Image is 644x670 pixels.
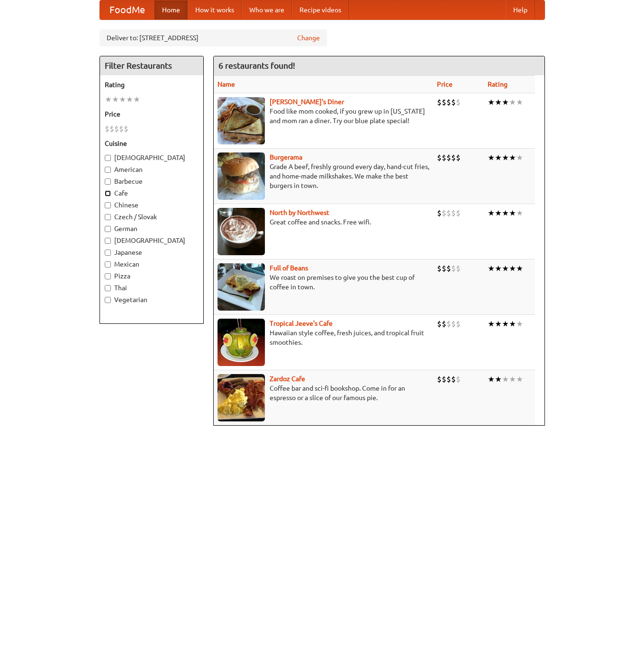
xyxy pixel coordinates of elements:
[446,263,451,274] li: $
[437,374,442,384] li: $
[495,374,502,384] li: ★
[437,97,442,107] li: $
[105,179,111,185] input: Barbecue
[456,319,461,329] li: $
[495,263,502,274] li: ★
[437,152,442,163] li: $
[456,97,461,107] li: $
[105,250,111,256] input: Japanese
[218,208,265,255] img: north.jpg
[105,94,112,105] li: ★
[516,97,523,107] li: ★
[442,319,446,329] li: $
[270,98,344,106] a: [PERSON_NAME]'s Diner
[451,374,456,384] li: $
[437,263,442,274] li: $
[502,97,509,107] li: ★
[442,152,446,163] li: $
[456,152,461,163] li: $
[154,0,188,19] a: Home
[516,374,523,384] li: ★
[218,374,265,421] img: zardoz.jpg
[124,124,128,134] li: $
[105,283,199,293] label: Thai
[105,167,111,173] input: American
[188,0,242,19] a: How it works
[509,263,516,274] li: ★
[119,124,124,134] li: $
[133,94,140,105] li: ★
[270,264,308,272] a: Full of Beans
[437,319,442,329] li: $
[105,177,199,186] label: Barbecue
[502,263,509,274] li: ★
[516,319,523,329] li: ★
[105,165,199,174] label: American
[270,153,302,161] a: Burgerama
[446,319,451,329] li: $
[442,374,446,384] li: $
[446,97,451,107] li: $
[105,226,111,232] input: German
[218,80,235,88] a: Name
[105,224,199,233] label: German
[218,107,429,125] p: Food like mom cooked, if you grew up in [US_STATE] and mom ran a diner. Try our blue plate special!
[270,209,329,216] a: North by Northwest
[451,208,456,218] li: $
[105,259,199,269] label: Mexican
[442,263,446,274] li: $
[105,261,111,268] input: Mexican
[502,319,509,329] li: ★
[242,0,292,19] a: Who we are
[112,94,119,105] li: ★
[509,97,516,107] li: ★
[451,97,456,107] li: $
[218,162,429,190] p: Grade A beef, freshly ground every day, hand-cut fries, and home-made milkshakes. We make the bes...
[437,80,453,88] a: Price
[218,319,265,366] img: jeeves.jpg
[509,374,516,384] li: ★
[218,328,429,347] p: Hawaiian style coffee, fresh juices, and tropical fruit smoothies.
[270,320,333,327] a: Tropical Jeeve's Cafe
[270,375,305,383] a: Zardoz Cafe
[105,236,199,245] label: [DEMOGRAPHIC_DATA]
[100,56,203,75] h4: Filter Restaurants
[218,384,429,402] p: Coffee bar and sci-fi bookshop. Come in for an espresso or a slice of our famous pie.
[105,124,109,134] li: $
[105,202,111,208] input: Chinese
[495,319,502,329] li: ★
[442,97,446,107] li: $
[100,29,327,46] div: Deliver to: [STREET_ADDRESS]
[218,273,429,292] p: We roast on premises to give you the best cup of coffee in town.
[105,139,199,148] h5: Cuisine
[451,263,456,274] li: $
[509,152,516,163] li: ★
[119,94,126,105] li: ★
[495,152,502,163] li: ★
[506,0,535,19] a: Help
[488,208,495,218] li: ★
[488,97,495,107] li: ★
[446,208,451,218] li: $
[105,188,199,198] label: Cafe
[442,208,446,218] li: $
[109,124,114,134] li: $
[502,152,509,163] li: ★
[488,152,495,163] li: ★
[488,319,495,329] li: ★
[105,273,111,279] input: Pizza
[218,152,265,200] img: burgerama.jpg
[105,297,111,303] input: Vegetarian
[437,208,442,218] li: $
[456,374,461,384] li: $
[105,153,199,162] label: [DEMOGRAPHIC_DATA]
[114,124,119,134] li: $
[105,155,111,161] input: [DEMOGRAPHIC_DATA]
[218,61,295,70] ng-pluralize: 6 restaurants found!
[488,80,508,88] a: Rating
[516,152,523,163] li: ★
